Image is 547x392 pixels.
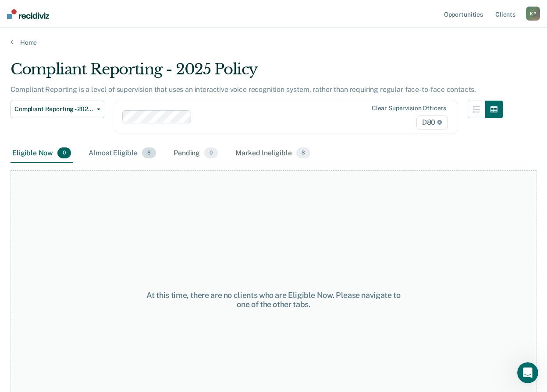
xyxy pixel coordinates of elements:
div: K P [526,7,540,21]
span: 0 [204,147,218,159]
span: Compliant Reporting - 2025 Policy [14,105,93,113]
iframe: Intercom live chat [517,362,538,383]
div: Pending0 [172,144,220,163]
div: Clear supervision officers [372,105,446,112]
span: D80 [416,115,448,129]
div: Eligible Now0 [11,144,73,163]
img: Recidiviz [7,9,49,19]
div: At this time, there are no clients who are Eligible Now. Please navigate to one of the other tabs. [142,290,405,309]
span: 0 [57,147,71,159]
div: Almost Eligible8 [87,144,158,163]
p: Compliant Reporting is a level of supervision that uses an interactive voice recognition system, ... [11,85,476,94]
span: 8 [142,147,156,159]
div: Marked Ineligible8 [234,144,312,163]
span: 8 [296,147,310,159]
button: KP [526,7,540,21]
a: Home [11,38,536,46]
div: Compliant Reporting - 2025 Policy [11,60,503,85]
button: Compliant Reporting - 2025 Policy [11,101,104,118]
